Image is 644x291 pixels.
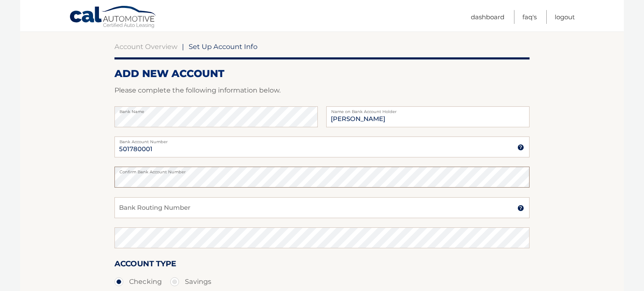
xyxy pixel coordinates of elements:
span: Set Up Account Info [189,42,257,51]
a: Logout [555,10,575,24]
label: Confirm Bank Account Number [114,167,530,173]
a: Account Overview [114,42,177,51]
input: Bank Account Number [114,136,530,157]
label: Savings [170,273,211,290]
a: Cal Automotive [69,5,157,30]
label: Bank Account Number [114,136,530,143]
input: Bank Routing Number [114,197,530,218]
img: tooltip.svg [517,144,524,151]
a: FAQ's [522,10,537,24]
label: Bank Name [114,106,318,113]
label: Account Type [114,258,176,273]
label: Name on Bank Account Holder [326,106,530,113]
p: Please complete the following information below. [114,85,530,96]
h2: ADD NEW ACCOUNT [114,67,530,80]
input: Name on Account (Account Holder Name) [326,106,530,127]
a: Dashboard [471,10,504,24]
img: tooltip.svg [517,205,524,211]
span: | [182,42,184,51]
label: Checking [114,273,162,290]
